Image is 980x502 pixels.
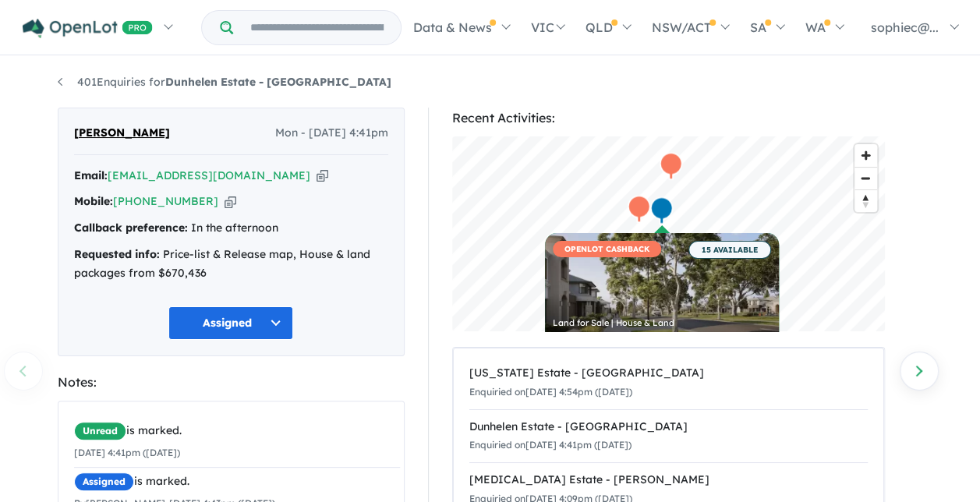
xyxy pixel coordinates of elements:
[74,221,188,235] strong: Callback preference:
[58,372,405,393] div: Notes:
[469,386,632,398] small: Enquiried on [DATE] 4:54pm ([DATE])
[469,364,868,383] div: [US_STATE] Estate - [GEOGRAPHIC_DATA]
[469,418,868,437] div: Dunhelen Estate - [GEOGRAPHIC_DATA]
[74,194,113,208] strong: Mobile:
[275,124,388,143] span: Mon - [DATE] 4:41pm
[74,422,126,440] span: Unread
[74,472,134,491] span: Assigned
[317,168,328,184] button: Copy
[627,195,650,224] div: Map marker
[854,190,877,212] span: Reset bearing to north
[854,168,877,189] span: Zoom out
[649,196,673,225] div: Map marker
[871,19,939,35] span: sophiec@...
[74,422,400,440] div: is marked.
[553,241,661,257] span: OPENLOT CASHBACK
[74,124,170,143] span: [PERSON_NAME]
[23,19,153,38] img: Openlot PRO Logo White
[236,11,398,44] input: Try estate name, suburb, builder or developer
[58,73,923,92] nav: breadcrumb
[469,356,868,410] a: [US_STATE] Estate - [GEOGRAPHIC_DATA]Enquiried on[DATE] 4:54pm ([DATE])
[452,108,885,129] div: Recent Activities:
[659,152,682,181] div: Map marker
[165,75,391,89] strong: Dunhelen Estate - [GEOGRAPHIC_DATA]
[688,241,771,259] span: 15 AVAILABLE
[74,168,108,182] strong: Email:
[108,168,310,182] a: [EMAIL_ADDRESS][DOMAIN_NAME]
[469,409,868,464] a: Dunhelen Estate - [GEOGRAPHIC_DATA]Enquiried on[DATE] 4:41pm ([DATE])
[74,219,388,238] div: In the afternoon
[854,167,877,189] button: Zoom out
[452,136,885,331] canvas: Map
[168,306,293,340] button: Assigned
[74,246,388,283] div: Price-list & Release map, House & land packages from $670,436
[74,447,180,458] small: [DATE] 4:41pm ([DATE])
[545,233,779,350] a: OPENLOT CASHBACK 15 AVAILABLE Land for Sale | House & Land
[74,472,400,491] div: is marked.
[854,144,877,167] button: Zoom in
[553,319,771,327] div: Land for Sale | House & Land
[113,194,218,208] a: [PHONE_NUMBER]
[854,189,877,212] button: Reset bearing to north
[74,247,160,261] strong: Requested info:
[469,439,632,451] small: Enquiried on [DATE] 4:41pm ([DATE])
[225,193,236,210] button: Copy
[58,75,391,89] a: 401Enquiries forDunhelen Estate - [GEOGRAPHIC_DATA]
[469,471,868,490] div: [MEDICAL_DATA] Estate - [PERSON_NAME]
